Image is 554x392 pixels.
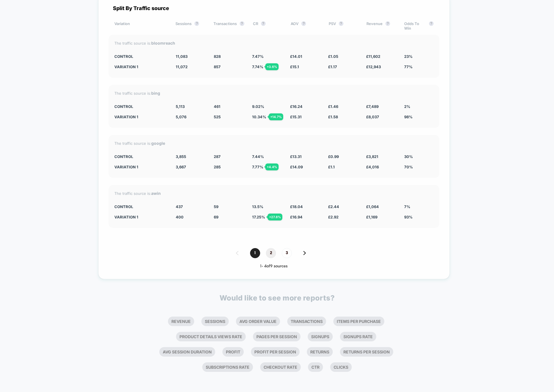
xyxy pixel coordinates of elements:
span: 461 [214,104,220,109]
div: PSV [329,21,358,31]
p: Would like to see more reports? [220,294,335,302]
span: 525 [214,115,221,119]
li: Returns [307,347,333,357]
div: + 14.7 % [269,113,283,120]
li: Subscriptions Rate [202,362,253,372]
span: 3,855 [176,154,186,159]
strong: bing [151,91,160,96]
span: £ 4,016 [366,165,379,169]
div: 23% [404,54,434,59]
span: 5,113 [176,104,185,109]
div: The traffic source is: [114,41,434,45]
button: ? [339,21,343,26]
span: £ 1.05 [328,54,338,59]
div: 70% [404,165,434,169]
li: Product Details Views Rate [176,332,246,341]
span: 1 [250,248,260,258]
div: + 3.6 % [265,63,279,70]
span: £ 14.09 [290,165,303,169]
span: £ 13.31 [290,154,302,159]
div: The traffic source is: [114,141,434,146]
div: The traffic source is: [114,91,434,96]
span: £ 15.31 [290,115,302,119]
div: Revenue [366,21,396,31]
span: £ 1.17 [328,64,337,69]
span: 7.74 % [252,64,263,69]
div: CONTROL [114,104,167,109]
li: Avg Order Value [236,317,280,326]
div: CONTROL [114,54,167,59]
li: Transactions [287,317,326,326]
span: £ 3,821 [366,154,378,159]
span: 59 [214,204,218,209]
li: Returns Per Session [340,347,393,357]
button: ? [240,21,244,26]
span: £ 1,064 [366,204,379,209]
span: £ 1.46 [328,104,338,109]
span: 7.47 % [252,54,264,59]
div: Variation 1 [114,215,167,219]
span: £ 8,037 [366,115,379,119]
span: 400 [176,215,184,219]
button: ? [261,21,266,26]
div: Transactions [213,21,244,31]
span: 437 [176,204,183,209]
li: Signups [308,332,333,341]
span: 10.34 % [252,115,266,119]
strong: bloomreach [151,41,175,45]
span: 11,072 [176,64,188,69]
button: ? [429,21,434,26]
li: Ctr [308,362,323,372]
button: ? [194,21,199,26]
button: ? [385,21,390,26]
div: Sessions [175,21,205,31]
li: Avg Session Duration [159,347,215,357]
div: Split By Traffic source [109,5,439,11]
div: 98% [404,115,434,119]
div: + 4.4 % [265,163,279,170]
span: 857 [214,64,221,69]
div: CONTROL [114,154,167,159]
div: 2% [404,104,434,109]
span: £ 12,943 [366,64,381,69]
li: Pages Per Session [253,332,300,341]
div: CR [253,21,282,31]
div: Variation [114,21,167,31]
span: 7.77 % [252,165,263,169]
span: £ 2.92 [328,215,339,219]
div: Variation 1 [114,165,167,169]
span: 3,667 [176,165,186,169]
strong: awin [151,191,161,196]
li: Revenue [168,317,194,326]
div: + 27.8 % [268,214,282,220]
button: ? [301,21,306,26]
span: 287 [214,154,221,159]
li: Checkout Rate [260,362,301,372]
span: 17.25 % [252,215,265,219]
span: £ 2.44 [328,204,339,209]
div: CONTROL [114,204,167,209]
span: 2 [266,248,276,258]
span: £ 11,602 [366,54,380,59]
span: £ 16.24 [290,104,302,109]
strong: google [151,141,165,146]
span: £ 18.04 [290,204,303,209]
div: Odds To Win [404,21,433,31]
div: 7% [404,204,434,209]
span: 9.02 % [252,104,264,109]
span: 285 [214,165,221,169]
div: 77% [404,64,434,69]
span: 3 [282,248,292,258]
li: Clicks [330,362,352,372]
div: 93% [404,215,434,219]
li: Signups Rate [340,332,376,341]
img: pagination forward [303,251,306,255]
div: 30% [404,154,434,159]
span: £ 15.1 [290,64,299,69]
div: The traffic source is: [114,191,434,196]
span: 828 [214,54,221,59]
div: AOV [291,21,320,31]
span: £ 1.58 [328,115,338,119]
span: £ 16.94 [290,215,302,219]
span: 7.44 % [252,154,264,159]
